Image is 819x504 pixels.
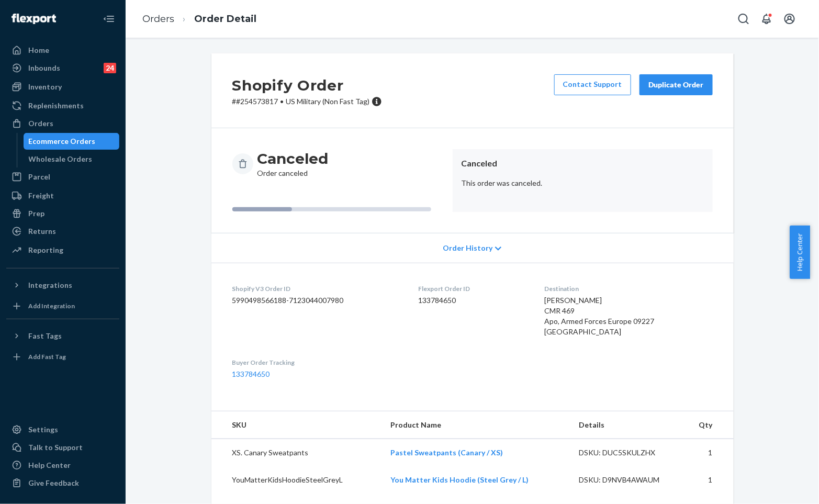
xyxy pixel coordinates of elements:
[6,457,119,474] a: Help Center
[232,295,402,306] dd: 5990498566188-7123044007980
[29,154,93,164] div: Wholesale Orders
[790,226,810,279] button: Help Center
[211,466,383,494] td: YouMatterKidsHoodieSteelGreyL
[686,439,733,467] td: 1
[12,14,56,24] img: Flexport logo
[232,358,402,367] dt: Buyer Order Tracking
[6,475,119,491] button: Give Feedback
[134,4,265,35] ol: breadcrumbs
[570,411,686,439] th: Details
[640,74,713,95] button: Duplicate Order
[686,411,733,439] th: Qty
[28,191,54,201] div: Freight
[28,280,72,290] div: Integrations
[257,149,329,178] div: Order canceled
[418,284,528,293] dt: Flexport Order ID
[28,352,66,361] div: Add Fast Tag
[142,13,174,25] a: Orders
[211,411,383,439] th: SKU
[211,439,383,467] td: XS. Canary Sweatpants
[24,151,120,167] a: Wholesale Orders
[6,97,119,114] a: Replenishments
[6,242,119,259] a: Reporting
[28,82,62,92] div: Inventory
[461,158,704,170] header: Canceled
[281,97,284,106] span: •
[418,295,528,306] dd: 133784650
[6,187,119,204] a: Freight
[28,331,62,341] div: Fast Tags
[104,63,116,73] div: 24
[6,205,119,222] a: Prep
[28,460,71,471] div: Help Center
[28,45,49,55] div: Home
[28,226,56,237] div: Returns
[28,245,63,255] div: Reporting
[733,8,754,29] button: Open Search Box
[390,475,529,484] a: You Matter Kids Hoodie (Steel Grey / L)
[6,349,119,365] a: Add Fast Tag
[6,439,119,456] a: Talk to Support
[6,223,119,240] a: Returns
[6,60,119,76] a: Inbounds24
[6,298,119,315] a: Add Integration
[232,369,270,378] a: 133784650
[98,8,119,29] button: Close Navigation
[6,328,119,344] button: Fast Tags
[257,149,329,168] h3: Canceled
[6,169,119,185] a: Parcel
[232,284,402,293] dt: Shopify V3 Order ID
[779,8,800,29] button: Open account menu
[756,8,777,29] button: Open notifications
[28,118,53,129] div: Orders
[6,79,119,95] a: Inventory
[648,80,704,90] div: Duplicate Order
[194,13,256,25] a: Order Detail
[579,447,677,458] div: DSKU: DUC5SKULZHX
[28,63,60,73] div: Inbounds
[6,421,119,438] a: Settings
[443,243,492,253] span: Order History
[554,74,631,95] a: Contact Support
[28,100,84,111] div: Replenishments
[461,178,704,188] p: This order was canceled.
[28,172,50,182] div: Parcel
[28,442,83,453] div: Talk to Support
[28,478,79,488] div: Give Feedback
[6,42,119,59] a: Home
[545,296,655,336] span: [PERSON_NAME] CMR 469 Apo, Armed Forces Europe 09227 [GEOGRAPHIC_DATA]
[232,96,382,107] p: # #254573817
[28,208,44,219] div: Prep
[28,301,75,310] div: Add Integration
[6,115,119,132] a: Orders
[28,424,58,435] div: Settings
[286,97,370,106] span: US Military (Non Fast Tag)
[382,411,570,439] th: Product Name
[390,448,503,457] a: Pastel Sweatpants (Canary / XS)
[232,74,382,96] h2: Shopify Order
[6,277,119,294] button: Integrations
[545,284,713,293] dt: Destination
[29,136,96,147] div: Ecommerce Orders
[579,475,677,485] div: DSKU: D9NVB4AWAUM
[24,133,120,150] a: Ecommerce Orders
[686,466,733,494] td: 1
